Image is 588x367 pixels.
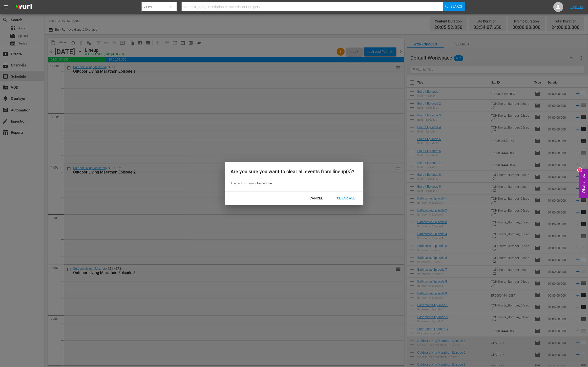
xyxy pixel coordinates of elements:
[306,195,327,201] div: Cancel
[450,2,463,11] span: Search
[579,169,588,198] button: Open Feedback Widget
[578,168,582,172] div: 4
[231,168,355,175] div: Are you sure you want to clear all events from lineup(s)?
[333,195,359,201] div: Clear All
[331,194,361,203] button: Clear All
[12,1,36,13] img: ans4CAIJ8jUAAAAAAAAAAAAAAAAAAAAAAAAgQb4GAAAAAAAAAAAAAAAAAAAAAAAAJMjXAAAAAAAAAAAAAAAAAAAAAAAAgAT5G...
[231,181,355,186] p: This action cannot be undone.
[3,4,9,10] span: menu
[570,5,583,9] a: Sign Out
[304,194,329,203] button: Cancel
